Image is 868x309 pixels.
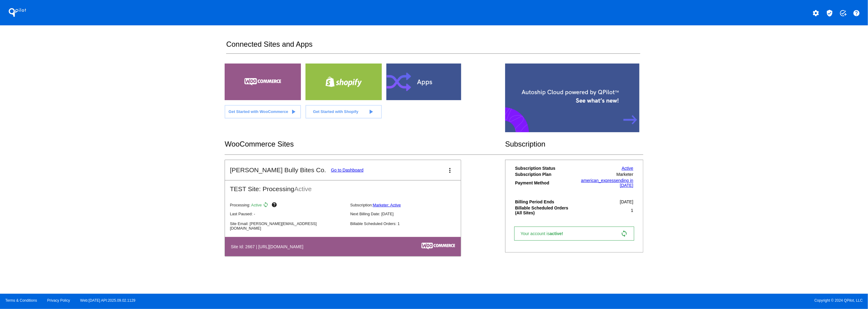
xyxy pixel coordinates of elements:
th: Billable Scheduled Orders (All Sites) [515,205,573,216]
a: Marketer: Active [373,203,401,207]
h4: Site Id: 2667 | [URL][DOMAIN_NAME] [231,244,306,249]
th: Payment Method [515,178,573,188]
th: Subscription Plan [515,172,573,177]
span: [DATE] [620,199,633,204]
mat-icon: sync [263,202,270,209]
mat-icon: verified_user [826,9,833,17]
p: Site Email: [PERSON_NAME][EMAIL_ADDRESS][DOMAIN_NAME] [230,221,345,231]
p: Billable Scheduled Orders: 1 [350,221,466,226]
a: Privacy Policy [47,298,70,303]
span: Your account is [521,231,570,236]
h2: [PERSON_NAME] Bully Bites Co. [230,166,326,174]
span: Marketer [617,172,633,177]
a: Get Started with Shopify [306,105,382,118]
a: american_expressending in [DATE] [581,178,633,188]
span: american_express [581,178,616,183]
p: Last Paused: - [230,212,345,216]
span: 1 [631,208,633,213]
mat-icon: help [271,202,279,209]
a: Get Started with WooCommerce [225,105,301,118]
mat-icon: settings [812,9,820,17]
a: Terms & Conditions [5,298,37,303]
a: Active [622,166,633,171]
span: Active [251,203,262,207]
mat-icon: add_task [839,9,847,17]
mat-icon: help [853,9,860,17]
h2: TEST Site: Processing [225,180,461,193]
p: Processing: [230,202,345,209]
a: Your account isactive! sync [514,227,634,241]
p: Subscription: [350,203,466,207]
img: c53aa0e5-ae75-48aa-9bee-956650975ee5 [421,243,455,249]
span: Active [294,185,312,192]
mat-icon: play_arrow [367,108,374,115]
span: Copyright © 2024 QPilot, LLC [439,298,863,303]
span: Get Started with WooCommerce [229,109,288,114]
th: Billing Period Ends [515,199,573,205]
th: Subscription Status [515,165,573,171]
span: Get Started with Shopify [313,109,359,114]
h2: Connected Sites and Apps [226,40,640,54]
h2: WooCommerce Sites [225,140,505,148]
a: Web:[DATE] API:2025.09.02.1129 [80,298,136,303]
h2: Subscription [505,140,643,148]
mat-icon: more_vert [446,167,454,174]
span: active! [550,231,566,236]
mat-icon: play_arrow [290,108,297,115]
a: Go to Dashboard [331,168,363,173]
mat-icon: sync [620,230,628,237]
h1: QPilot [5,6,30,19]
p: Next Billing Date: [DATE] [350,212,466,216]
